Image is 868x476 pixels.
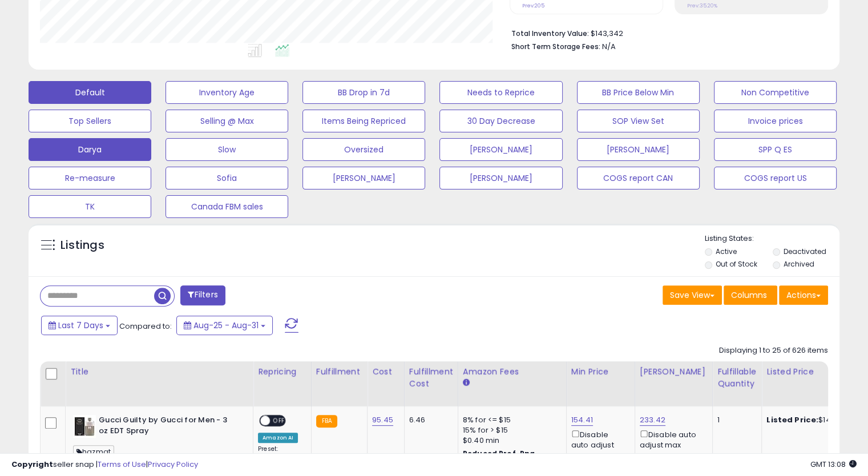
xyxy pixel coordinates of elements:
div: seller snap | | [11,459,198,470]
button: [PERSON_NAME] [439,167,562,189]
span: Columns [731,289,767,301]
label: Archived [783,259,814,269]
button: Actions [779,285,828,305]
button: 30 Day Decrease [439,110,562,132]
p: Listing States: [705,233,839,244]
span: OFF [270,416,288,426]
div: $140.00 [766,415,861,425]
button: Darya [29,138,151,161]
div: Fulfillment Cost [409,366,453,390]
b: Gucci Guilty by Gucci for Men - 3 oz EDT Spray [99,415,237,439]
button: Needs to Reprice [439,81,562,104]
div: 6.46 [409,415,449,425]
li: $143,342 [511,26,819,39]
div: 15% for > $15 [463,425,558,435]
a: 95.45 [372,414,393,426]
button: Sofia [165,167,288,189]
span: N/A [602,41,616,52]
div: Fulfillment [316,366,362,378]
label: Out of Stock [716,259,757,269]
div: [PERSON_NAME] [640,366,708,378]
a: Privacy Policy [148,459,198,470]
button: [PERSON_NAME] [302,167,425,189]
a: Terms of Use [98,459,146,470]
a: 233.42 [640,414,665,426]
button: Selling @ Max [165,110,288,132]
button: Top Sellers [29,110,151,132]
button: SOP View Set [577,110,700,132]
div: Title [70,366,248,378]
button: Filters [180,285,225,305]
button: [PERSON_NAME] [439,138,562,161]
button: Invoice prices [714,110,837,132]
button: SPP Q ES [714,138,837,161]
b: Listed Price: [766,414,818,425]
div: Listed Price [766,366,865,378]
small: Amazon Fees. [463,378,470,388]
a: 154.41 [571,414,593,426]
button: Aug-25 - Aug-31 [176,316,273,335]
button: COGS report US [714,167,837,189]
div: Disable auto adjust max [640,428,704,450]
div: Amazon Fees [463,366,562,378]
button: TK [29,195,151,218]
div: Fulfillable Quantity [717,366,757,390]
span: 2025-09-8 13:08 GMT [810,459,857,470]
div: 1 [717,415,753,425]
button: BB Drop in 7d [302,81,425,104]
label: Deactivated [783,247,826,256]
div: Displaying 1 to 25 of 626 items [719,345,828,356]
b: Short Term Storage Fees: [511,42,600,51]
button: Slow [165,138,288,161]
button: Last 7 Days [41,316,118,335]
small: Prev: 35.20% [687,2,717,9]
button: Default [29,81,151,104]
div: Disable auto adjust min [571,428,626,461]
button: Canada FBM sales [165,195,288,218]
strong: Copyright [11,459,53,470]
span: Last 7 Days [58,320,103,331]
img: 41ugUep3hzL._SL40_.jpg [73,415,96,438]
span: Aug-25 - Aug-31 [193,320,259,331]
label: Active [716,247,737,256]
div: Repricing [258,366,306,378]
button: Re-measure [29,167,151,189]
button: Columns [724,285,777,305]
b: Total Inventory Value: [511,29,589,38]
div: 8% for <= $15 [463,415,558,425]
small: Prev: 205 [522,2,544,9]
h5: Listings [60,237,104,253]
button: COGS report CAN [577,167,700,189]
div: Amazon AI [258,433,298,443]
button: Save View [663,285,722,305]
button: Items Being Repriced [302,110,425,132]
div: Min Price [571,366,630,378]
button: Oversized [302,138,425,161]
button: [PERSON_NAME] [577,138,700,161]
span: Compared to: [119,321,172,332]
button: Inventory Age [165,81,288,104]
small: FBA [316,415,337,427]
div: $0.40 min [463,435,558,446]
button: BB Price Below Min [577,81,700,104]
div: Cost [372,366,399,378]
button: Non Competitive [714,81,837,104]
